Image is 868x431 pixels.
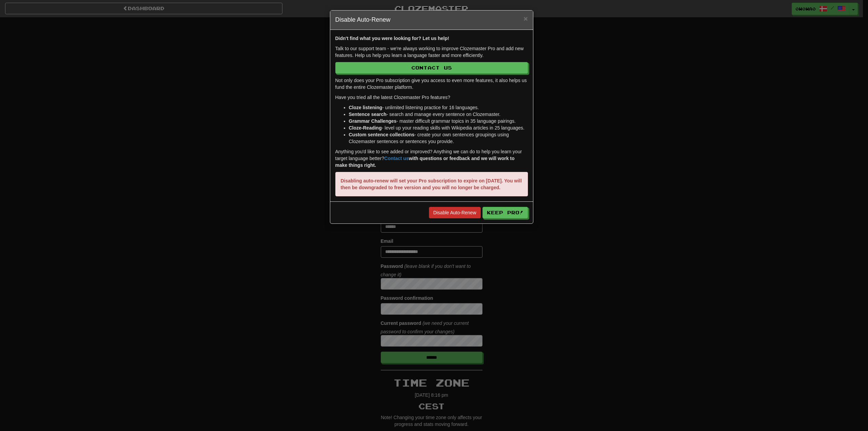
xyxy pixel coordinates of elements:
[349,105,382,110] strong: Cloze listening
[335,156,515,168] strong: with questions or feedback and we will work to make things right.
[524,15,528,22] button: Close
[349,112,387,117] strong: Sentence search
[335,36,449,41] strong: Didn't find what you were looking for? Let us help!
[349,118,397,124] strong: Grammar Challenges
[349,125,382,131] strong: Cloze-Reading
[349,118,528,124] li: - master difficult grammar topics in 35 language pairings.
[482,207,528,218] button: Keep Pro!
[524,15,528,22] span: ×
[335,148,528,169] p: Anything you'd like to see added or improved? Anything we can do to help you learn your target la...
[349,131,528,145] li: - create your own sentences groupings using Clozemaster sentences or sentences you provide.
[335,45,528,59] p: Talk to our support team - we're always working to improve Clozemaster Pro and add new features. ...
[349,124,528,131] li: - level up your reading skills with Wikipedia articles in 25 languages.
[349,132,415,137] strong: Custom sentence collections
[335,16,528,24] h4: Disable Auto-Renew
[429,207,481,218] a: Disable Auto-Renew
[335,62,528,74] a: Contact Us
[384,156,409,161] a: Contact us
[341,178,522,190] strong: Disabling auto-renew will set your Pro subscription to expire on [DATE]. You will then be downgra...
[349,111,528,118] li: - search and manage every sentence on Clozemaster.
[335,94,528,101] p: Have you tried all the latest Clozemaster Pro features?
[349,104,528,111] li: - unlimited listening practice for 16 languages.
[335,77,528,91] p: Not only does your Pro subscription give you access to even more features, it also helps us fund ...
